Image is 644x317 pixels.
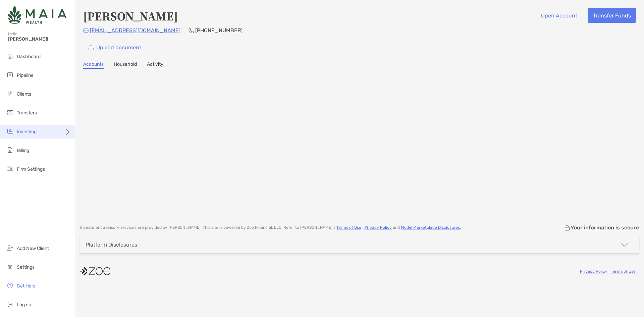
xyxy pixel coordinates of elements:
a: Terms of Use [336,225,361,230]
button: Transfer Funds [588,8,636,23]
img: icon arrow [620,241,628,249]
p: Your information is secure [571,224,639,231]
a: Terms of Use [611,269,636,274]
span: Dashboard [17,54,41,59]
img: pipeline icon [6,71,14,79]
a: Upload document [83,40,146,55]
img: dashboard icon [6,52,14,60]
img: Email Icon [83,29,89,33]
span: Firm Settings [17,166,45,172]
img: billing icon [6,146,14,154]
span: Add New Client [17,246,49,251]
div: Platform Disclosures [86,242,137,248]
a: Activity [147,61,163,69]
span: Log out [17,302,33,308]
img: clients icon [6,90,14,98]
span: Pipeline [17,72,34,78]
img: add_new_client icon [6,244,14,252]
span: Transfers [17,110,37,116]
img: settings icon [6,263,14,271]
span: Billing [17,148,29,153]
img: Phone Icon [189,28,194,33]
a: Model Marketplace Disclosures [401,225,460,230]
img: investing icon [6,127,14,135]
a: Accounts [83,61,104,69]
img: transfers icon [6,108,14,116]
span: Get Help [17,283,35,289]
span: Clients [17,91,31,97]
p: [PHONE_NUMBER] [195,26,243,35]
img: company logo [80,264,110,279]
a: Privacy Policy [580,269,607,274]
p: [EMAIL_ADDRESS][DOMAIN_NAME] [90,26,180,35]
span: Investing [17,129,37,135]
img: Zoe Logo [8,3,66,27]
a: Household [114,61,137,69]
img: logout icon [6,300,14,308]
button: Open Account [536,8,582,23]
p: Investment advisory services are provided by [PERSON_NAME] . This site is powered by Zoe Financia... [80,225,461,230]
img: firm-settings icon [6,165,14,173]
a: Privacy Policy [364,225,392,230]
span: Settings [17,264,35,270]
span: [PERSON_NAME]! [8,36,71,42]
h4: [PERSON_NAME] [83,8,178,23]
img: button icon [89,45,94,50]
img: get-help icon [6,281,14,289]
